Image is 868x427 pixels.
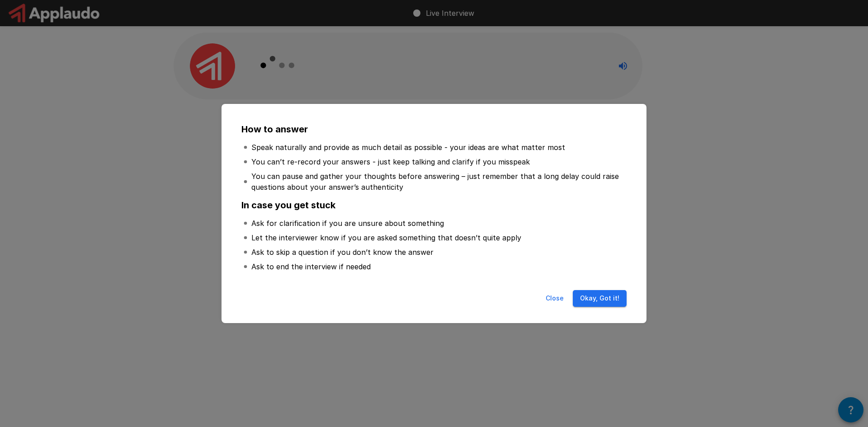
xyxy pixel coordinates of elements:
p: Ask to skip a question if you don’t know the answer [251,247,434,258]
p: Speak naturally and provide as much detail as possible - your ideas are what matter most [251,142,565,153]
p: Let the interviewer know if you are asked something that doesn’t quite apply [251,232,521,243]
b: In case you get stuck [241,200,335,211]
p: Ask for clarification if you are unsure about something [251,218,444,229]
button: Okay, Got it! [573,290,627,307]
p: You can’t re-record your answers - just keep talking and clarify if you misspeak [251,156,530,167]
p: You can pause and gather your thoughts before answering – just remember that a long delay could r... [251,171,625,192]
b: How to answer [241,124,308,135]
button: Close [540,290,569,307]
p: Ask to end the interview if needed [251,261,371,272]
